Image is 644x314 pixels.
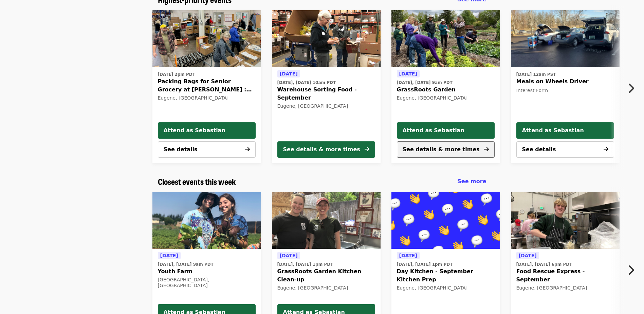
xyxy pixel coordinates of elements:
[391,10,500,67] img: GrassRoots Garden organized by FOOD For Lane County
[277,251,375,292] a: See details for "GrassRoots Garden Kitchen Clean-up"
[522,126,608,135] span: Attend as Sebastian
[397,285,495,291] div: Eugene, [GEOGRAPHIC_DATA]
[277,86,375,102] span: Warehouse Sorting Food - September
[164,146,198,153] span: See details
[277,267,375,284] span: GrassRoots Garden Kitchen Clean-up
[516,88,548,93] span: Interest Form
[280,253,298,258] span: [DATE]
[399,71,417,76] span: [DATE]
[516,70,614,95] a: See details for "Meals on Wheels Driver"
[272,192,381,249] a: GrassRoots Garden Kitchen Clean-up
[397,80,453,86] time: [DATE], [DATE] 9am PDT
[158,277,256,289] div: [GEOGRAPHIC_DATA], [GEOGRAPHIC_DATA]
[272,10,381,163] a: See details for "Warehouse Sorting Food - September"
[403,126,489,135] span: Attend as Sebastian
[397,122,495,139] button: Attend as Sebastian
[516,267,614,284] span: Food Rescue Express - September
[158,70,256,102] a: See details for "Packing Bags for Senior Grocery at Bailey Hill : October"
[158,175,236,187] span: Closest events this week
[152,192,261,249] a: Youth Farm
[277,80,336,86] time: [DATE], [DATE] 10am PDT
[397,267,495,284] span: Day Kitchen - September Kitchen Prep
[158,95,256,101] div: Eugene, [GEOGRAPHIC_DATA]
[283,145,360,154] div: See details & more times
[484,146,489,153] i: arrow-right icon
[391,192,500,249] img: Day Kitchen - September Kitchen Prep organized by FOOD For Lane County
[277,141,375,158] button: See details & more times
[622,261,644,280] button: Next item
[152,10,261,67] img: Packing Bags for Senior Grocery at Bailey Hill : October organized by FOOD For Lane County
[457,177,486,186] a: See more
[277,285,375,291] div: Eugene, [GEOGRAPHIC_DATA]
[511,10,620,67] a: Meals on Wheels Driver
[403,146,480,153] span: See details & more times
[158,261,214,267] time: [DATE], [DATE] 9am PDT
[457,178,486,185] span: See more
[365,146,369,153] i: arrow-right icon
[516,77,614,86] span: Meals on Wheels Driver
[397,86,495,94] span: GrassRoots Garden
[277,103,375,109] div: Eugene, [GEOGRAPHIC_DATA]
[397,95,495,101] div: Eugene, [GEOGRAPHIC_DATA]
[391,10,500,67] a: GrassRoots Garden
[272,192,381,249] img: GrassRoots Garden Kitchen Clean-up organized by FOOD For Lane County
[152,10,261,67] a: Packing Bags for Senior Grocery at Bailey Hill : October
[397,261,453,267] time: [DATE], [DATE] 1pm PDT
[158,141,256,158] button: See details
[158,177,236,187] a: Closest events this week
[627,82,634,95] i: chevron-right icon
[622,79,644,98] button: Next item
[519,253,537,258] span: [DATE]
[516,261,572,267] time: [DATE], [DATE] 6pm PDT
[152,177,492,187] div: Closest events this week
[604,146,608,153] i: arrow-right icon
[516,71,556,77] time: [DATE] 12am PST
[511,192,620,249] img: Food Rescue Express - September organized by FOOD For Lane County
[516,141,614,158] button: See details
[158,267,256,276] span: Youth Farm
[516,122,614,139] button: Attend as Sebastian
[152,192,261,249] img: Youth Farm organized by FOOD For Lane County
[158,71,195,77] time: [DATE] 2pm PDT
[158,122,256,139] button: Attend as Sebastian
[245,146,250,153] i: arrow-right icon
[272,10,381,67] img: Warehouse Sorting Food - September organized by FOOD For Lane County
[160,253,178,258] span: [DATE]
[511,10,620,67] img: Meals on Wheels Driver organized by FOOD For Lane County
[627,264,634,277] i: chevron-right icon
[164,126,250,135] span: Attend as Sebastian
[399,253,417,258] span: [DATE]
[397,70,495,102] a: See details for "GrassRoots Garden"
[158,251,256,290] a: See details for "Youth Farm"
[397,141,495,158] button: See details & more times
[280,71,298,76] span: [DATE]
[158,77,256,94] span: Packing Bags for Senior Grocery at [PERSON_NAME] : October
[516,285,614,291] div: Eugene, [GEOGRAPHIC_DATA]
[522,146,556,153] span: See details
[277,261,333,267] time: [DATE], [DATE] 1pm PDT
